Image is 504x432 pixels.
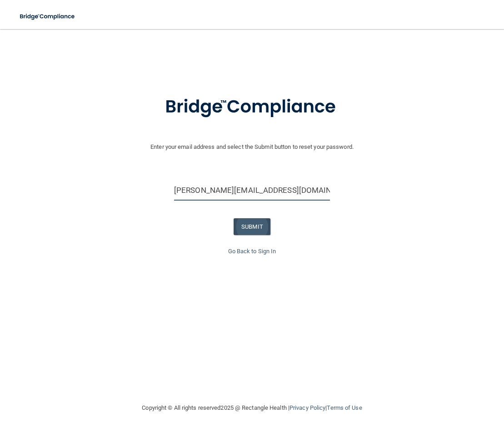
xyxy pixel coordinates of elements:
[14,7,82,26] img: bridge_compliance_login_screen.278c3ca4.svg
[86,393,418,422] div: Copyright © All rights reserved 2025 @ Rectangle Health | |
[146,83,358,131] img: bridge_compliance_login_screen.278c3ca4.svg
[289,404,325,411] a: Privacy Policy
[174,180,330,201] input: Email
[327,404,362,411] a: Terms of Use
[234,218,270,235] button: SUBMIT
[228,248,276,255] a: Go Back to Sign In
[347,368,493,404] iframe: Drift Widget Chat Controller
